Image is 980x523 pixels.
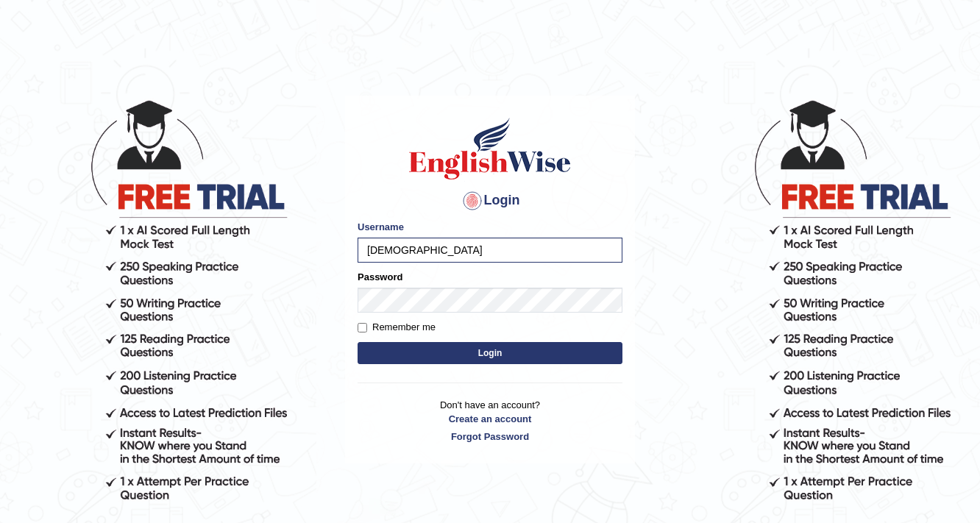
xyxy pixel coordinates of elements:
[358,342,622,364] button: Login
[358,323,367,332] input: Remember me
[358,430,622,444] a: Forgot Password
[358,270,402,284] label: Password
[406,115,574,182] img: Logo of English Wise sign in for intelligent practice with AI
[358,398,622,444] p: Don't have an account?
[358,412,622,426] a: Create an account
[358,320,436,335] label: Remember me
[358,189,622,213] h4: Login
[358,220,404,234] label: Username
